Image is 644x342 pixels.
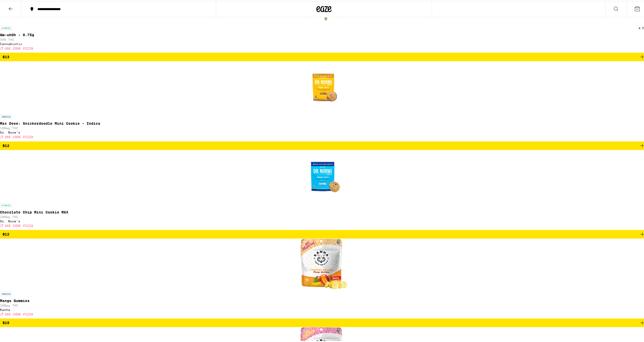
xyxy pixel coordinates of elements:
[3,320,9,324] span: $15
[5,46,33,49] span: USE CODE PIZZA
[3,143,9,147] span: $12
[300,238,347,288] img: Kanha - Mango Gummies
[5,223,33,226] span: USE CODE PIZZA
[5,312,33,315] span: USE CODE PIZZA
[3,54,9,58] span: $13
[3,231,9,235] span: $12
[299,149,349,200] img: Dr. Norm's - Chocolate Chip Mini Cookie MAX
[299,60,349,111] img: Dr. Norm's - Max Dose: Snickerdoodle Mini Cookie - Indica
[5,135,33,138] span: USE CODE PIZZA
